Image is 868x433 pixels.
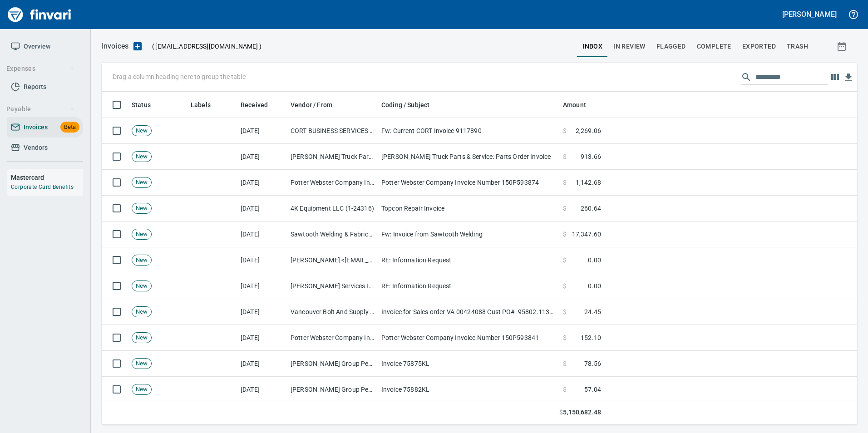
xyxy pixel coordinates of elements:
span: Labels [191,99,211,110]
p: ( ) [147,42,261,51]
span: Expenses [6,63,75,74]
button: Show invoices within a particular date range [828,38,857,54]
span: 5,150,682.48 [563,408,601,417]
td: [DATE] [237,299,287,325]
span: 260.64 [581,204,601,213]
td: Invoice for Sales order VA-00424088 Cust PO#: 95802.1130219 from Vancouver Bolt & Supply Inc [378,299,559,325]
span: New [132,178,151,187]
span: $ [563,204,567,213]
td: [PERSON_NAME] Services Inc. (1-24401) [287,273,378,299]
td: Fw: Current CORT Invoice 9117890 [378,118,559,144]
td: [DATE] [237,170,287,196]
span: Coding / Subject [381,99,441,110]
td: [DATE] [237,221,287,247]
td: [DATE] [237,118,287,144]
span: inbox [582,41,602,52]
button: Payable [3,101,79,118]
nav: breadcrumb [102,41,128,52]
td: [PERSON_NAME] Group Peterbilt([MEDICAL_DATA]) (1-38196) [287,351,378,377]
span: $ [563,126,567,135]
p: Drag a column heading here to group the table [113,72,246,81]
button: [PERSON_NAME] [780,7,839,21]
td: Invoice 75882KL [378,377,559,403]
span: 24.45 [584,307,601,316]
span: 57.04 [584,385,601,394]
td: CORT BUSINESS SERVICES CORP. (1-39886) [287,118,378,144]
span: 152.10 [581,333,601,342]
a: InvoicesBeta [7,117,83,138]
td: Fw: Invoice from Sawtooth Welding [378,221,559,247]
td: Sawtooth Welding & Fabrication LLC (1-39589) [287,221,378,247]
span: New [132,127,151,135]
span: New [132,153,151,161]
span: Overview [24,41,50,52]
a: Corporate Card Benefits [11,184,74,190]
td: [DATE] [237,247,287,273]
span: [EMAIL_ADDRESS][DOMAIN_NAME] [154,42,259,51]
td: Potter Webster Company Invoice Number 150P593874 [378,170,559,196]
span: Received [241,99,268,110]
span: 2,269.06 [576,126,601,135]
a: Vendors [7,138,83,158]
td: [PERSON_NAME] <[EMAIL_ADDRESS][DOMAIN_NAME]> [287,247,378,273]
td: [DATE] [237,325,287,351]
span: $ [563,333,567,342]
span: New [132,359,151,368]
span: Status [132,99,163,110]
span: In Review [613,41,646,52]
td: [DATE] [237,273,287,299]
td: RE: Information Request [378,247,559,273]
span: 1,142.68 [576,178,601,187]
span: Amount [563,99,598,110]
span: New [132,256,151,265]
span: $ [563,152,567,161]
h5: [PERSON_NAME] [782,10,837,19]
td: Potter Webster Company Inc (1-10818) [287,325,378,351]
span: $ [563,256,567,265]
td: [PERSON_NAME] Truck Parts & Service (1-10108) [287,144,378,170]
span: Exported [742,41,776,52]
td: [DATE] [237,377,287,403]
span: Vendors [24,142,48,153]
span: New [132,308,151,316]
td: RE: Information Request [378,273,559,299]
span: 0.00 [588,281,601,290]
span: trash [787,41,808,52]
span: $ [563,178,567,187]
span: $ [563,230,567,239]
span: $ [563,385,567,394]
img: Finvari [5,4,74,25]
span: 913.66 [581,152,601,161]
span: 0.00 [588,256,601,265]
p: Invoices [102,41,128,52]
span: Complete [697,41,731,52]
span: New [132,385,151,394]
span: Vendor / From [291,99,344,110]
td: 4K Equipment LLC (1-24316) [287,196,378,221]
span: New [132,282,151,290]
span: $ [563,359,567,368]
span: Vendor / From [291,99,332,110]
span: New [132,204,151,213]
a: Reports [7,77,83,97]
span: Invoices [24,122,48,133]
span: Labels [191,99,222,110]
span: 78.56 [584,359,601,368]
span: $ [559,408,563,417]
td: [DATE] [237,351,287,377]
span: $ [563,281,567,290]
td: Potter Webster Company Inc (1-10818) [287,170,378,196]
h6: Mastercard [11,172,83,182]
span: Amount [563,99,586,110]
button: Choose columns to display [828,70,842,84]
span: Reports [24,81,46,93]
span: Beta [60,122,79,133]
span: Coding / Subject [381,99,429,110]
td: Potter Webster Company Invoice Number 150P593841 [378,325,559,351]
td: [PERSON_NAME] Group Peterbilt([MEDICAL_DATA]) (1-38196) [287,377,378,403]
button: Expenses [3,60,79,77]
span: New [132,230,151,239]
span: New [132,334,151,342]
span: Received [241,99,280,110]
